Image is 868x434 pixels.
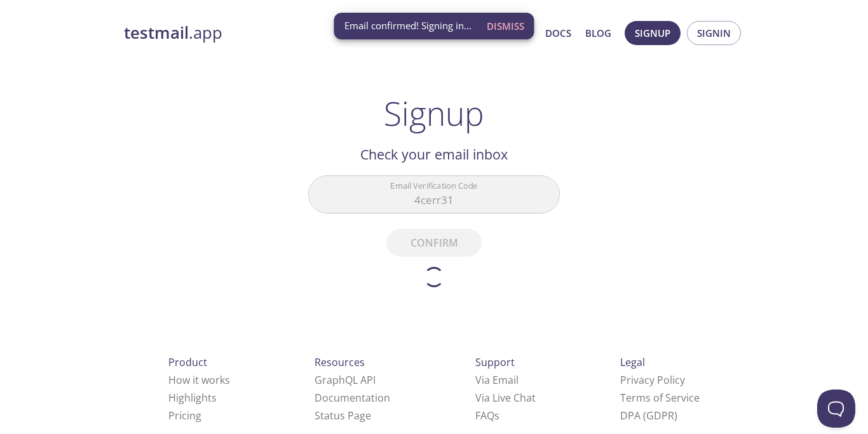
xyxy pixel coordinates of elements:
button: Dismiss [482,14,529,38]
a: Via Live Chat [475,391,536,405]
button: Signin [687,21,741,45]
a: Blog [585,25,611,41]
a: Pricing [168,409,201,423]
a: GraphQL API [315,373,376,387]
iframe: Help Scout Beacon - Open [817,390,855,428]
a: testmail.app [124,22,423,44]
strong: testmail [124,22,189,44]
span: s [494,409,499,423]
span: Resources [315,355,365,369]
a: How it works [168,373,230,387]
a: Documentation [315,391,390,405]
span: Legal [620,355,645,369]
span: Signup [635,25,670,41]
span: Product [168,355,207,369]
a: Terms of Service [620,391,700,405]
h2: Check your email inbox [308,144,560,165]
span: Support [475,355,515,369]
span: Email confirmed! Signing in... [344,19,471,32]
a: FAQ [475,409,499,423]
a: DPA (GDPR) [620,409,677,423]
button: Signup [625,21,681,45]
a: Highlights [168,391,217,405]
a: Docs [545,25,571,41]
a: Privacy Policy [620,373,685,387]
a: Via Email [475,373,519,387]
a: Status Page [315,409,371,423]
h1: Signup [384,94,484,132]
span: Signin [697,25,731,41]
span: Dismiss [487,18,524,34]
